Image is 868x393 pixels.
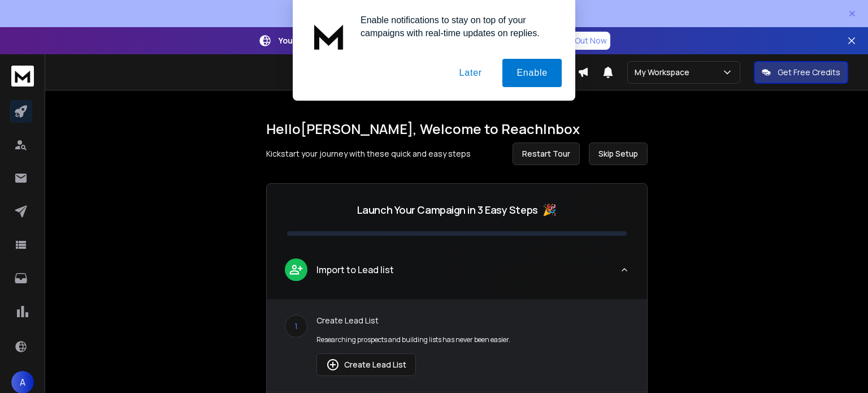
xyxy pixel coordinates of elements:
button: Restart Tour [513,142,580,165]
div: Enable notifications to stay on top of your campaigns with real-time updates on replies. [351,14,562,40]
div: leadImport to Lead list [267,299,647,392]
img: lead [326,358,340,372]
button: Skip Setup [589,142,648,165]
p: Import to Lead list [316,263,394,277]
img: notification icon [306,14,351,59]
button: leadImport to Lead list [267,249,647,299]
p: Launch Your Campaign in 3 Easy Steps [357,202,538,218]
p: Researching prospects and building lists has never been easier. [316,335,629,344]
span: Skip Setup [598,148,638,159]
p: Kickstart your journey with these quick and easy steps [266,148,471,159]
button: Enable [502,59,562,87]
p: Create Lead List [316,315,629,326]
img: lead [289,262,303,277]
span: 🎉 [542,202,557,218]
button: Create Lead List [316,353,416,376]
button: Later [445,59,496,87]
div: 1 [285,315,307,338]
h1: Hello [PERSON_NAME] , Welcome to ReachInbox [266,120,648,138]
